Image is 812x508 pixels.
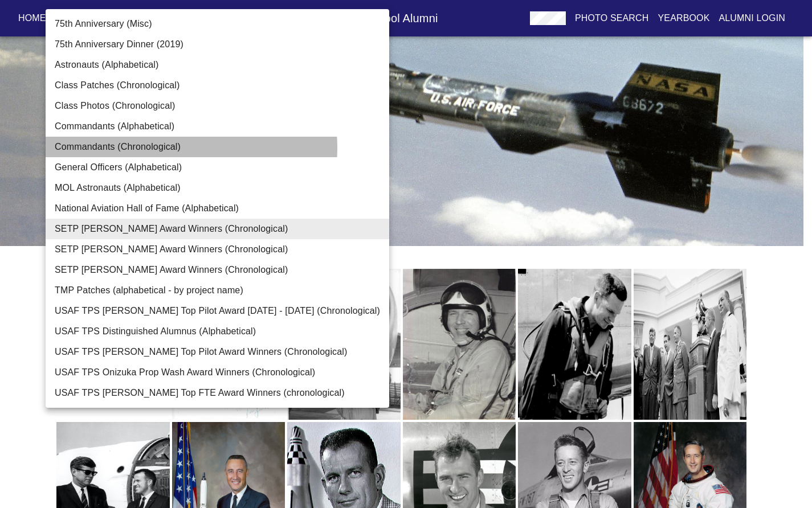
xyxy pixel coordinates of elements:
[46,239,389,260] li: SETP [PERSON_NAME] Award Winners (Chronological)
[46,178,389,198] li: MOL Astronauts (Alphabetical)
[46,34,389,55] li: 75th Anniversary Dinner (2019)
[46,280,389,301] li: TMP Patches (alphabetical - by project name)
[46,75,389,96] li: Class Patches (Chronological)
[46,219,389,239] li: SETP [PERSON_NAME] Award Winners (Chronological)
[46,362,389,383] li: USAF TPS Onizuka Prop Wash Award Winners (Chronological)
[46,260,389,280] li: SETP [PERSON_NAME] Award Winners (Chronological)
[46,383,389,403] li: USAF TPS [PERSON_NAME] Top FTE Award Winners (chronological)
[46,14,389,34] li: 75th Anniversary (Misc)
[46,321,389,342] li: USAF TPS Distinguished Alumnus (Alphabetical)
[46,96,389,116] li: Class Photos (Chronological)
[46,198,389,219] li: National Aviation Hall of Fame (Alphabetical)
[46,157,389,178] li: General Officers (Alphabetical)
[46,55,389,75] li: Astronauts (Alphabetical)
[46,342,389,362] li: USAF TPS [PERSON_NAME] Top Pilot Award Winners (Chronological)
[46,137,389,157] li: Commandants (Chronological)
[46,116,389,137] li: Commandants (Alphabetical)
[46,301,389,321] li: USAF TPS [PERSON_NAME] Top Pilot Award [DATE] - [DATE] (Chronological)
